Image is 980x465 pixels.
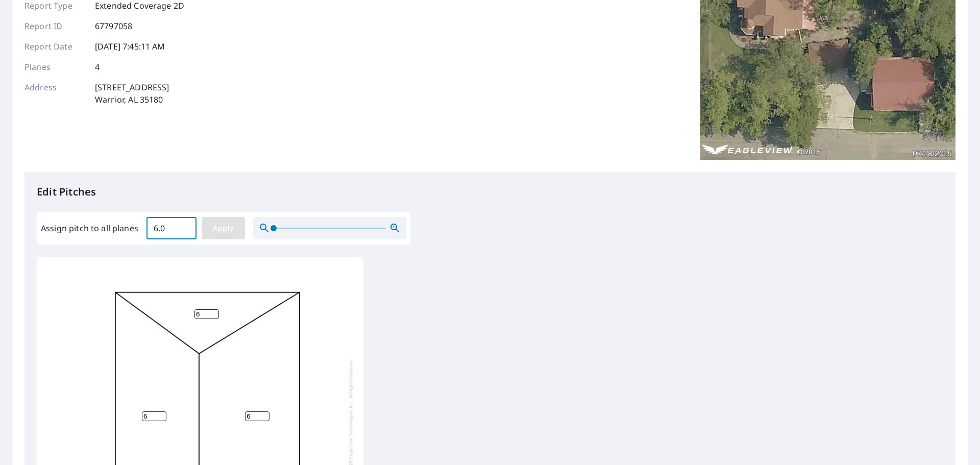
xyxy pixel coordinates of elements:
[24,20,86,32] p: Report ID
[24,40,86,53] p: Report Date
[95,40,165,53] p: [DATE] 7:45:11 AM
[95,61,100,73] p: 4
[37,184,943,200] p: Edit Pitches
[41,222,138,234] label: Assign pitch to all planes
[146,214,197,242] input: 00.0
[202,217,245,239] button: Apply
[24,81,86,106] p: Address
[95,20,132,32] p: 67797058
[24,61,86,73] p: Planes
[210,222,237,235] span: Apply
[95,81,169,106] p: [STREET_ADDRESS] Warrior, AL 35180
